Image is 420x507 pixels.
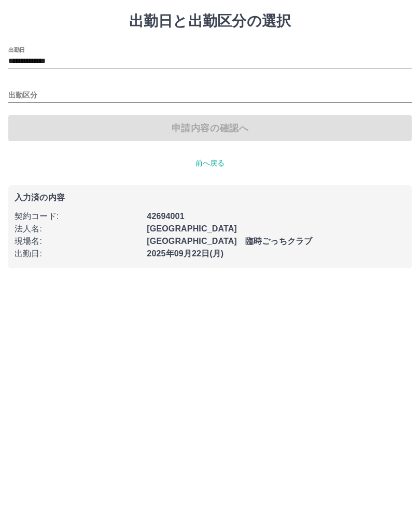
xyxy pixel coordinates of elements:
h1: 出勤日と出勤区分の選択 [8,12,412,30]
b: 2025年09月22日(月) [147,249,223,258]
p: 出勤日 : [15,248,141,260]
label: 出勤日 [8,46,25,53]
b: [GEOGRAPHIC_DATA] 臨時ごっちクラブ [147,237,312,245]
b: 42694001 [147,212,184,221]
p: 現場名 : [15,235,141,248]
b: [GEOGRAPHIC_DATA] [147,224,237,233]
p: 入力済の内容 [15,194,405,202]
p: 前へ戻る [8,158,412,169]
p: 法人名 : [15,223,141,235]
p: 契約コード : [15,210,141,223]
